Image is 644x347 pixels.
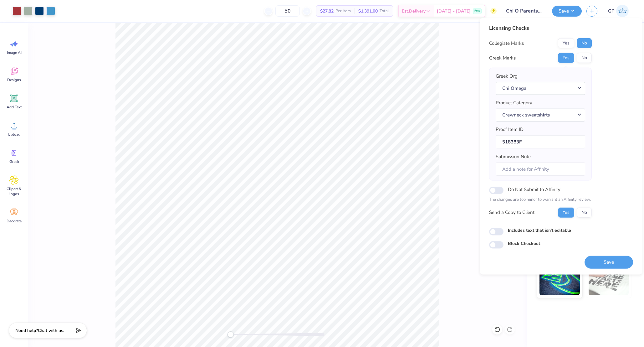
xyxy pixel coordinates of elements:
span: $1,391.00 [358,8,378,14]
button: Yes [558,38,574,48]
span: Est. Delivery [402,8,426,14]
img: Water based Ink [589,264,629,295]
span: Designs [7,77,21,82]
span: Per Item [335,8,351,14]
span: Chat with us. [38,328,64,334]
label: Submission Note [496,153,531,160]
label: Do Not Submit to Affinity [508,185,560,194]
span: Add Text [7,105,22,110]
div: Licensing Checks [489,24,592,32]
p: The changes are too minor to warrant an Affinity review. [489,197,592,203]
strong: Need help? [15,328,38,334]
button: No [577,207,592,217]
input: – – [275,5,300,17]
button: Save [585,256,633,268]
button: Save [552,6,582,17]
span: Upload [8,132,20,137]
input: Add a note for Affinity [496,162,585,176]
label: Block Checkout [508,240,540,247]
span: Greek [9,159,19,164]
input: Untitled Design [501,5,547,17]
button: Yes [558,53,574,63]
button: Yes [558,207,574,217]
button: Crewneck sweatshirts [496,108,585,121]
span: GP [608,8,615,15]
img: Gene Padilla [616,5,629,17]
div: Accessibility label [227,331,234,338]
a: GP [605,5,631,17]
div: Collegiate Marks [489,40,524,47]
label: Includes text that isn't editable [508,227,571,233]
span: Clipart & logos [4,186,24,196]
label: Product Category [496,99,532,106]
div: Greek Marks [489,54,516,62]
label: Greek Org [496,73,518,80]
span: Image AI [7,50,22,55]
span: $27.82 [320,8,334,14]
label: Proof Item ID [496,126,524,133]
span: Free [474,9,480,13]
span: [DATE] - [DATE] [437,8,471,14]
span: Total [380,8,389,14]
img: Glow in the Dark Ink [539,264,580,295]
span: Decorate [7,219,22,224]
button: No [577,38,592,48]
button: Chi Omega [496,82,585,95]
button: No [577,53,592,63]
div: Send a Copy to Client [489,209,534,216]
